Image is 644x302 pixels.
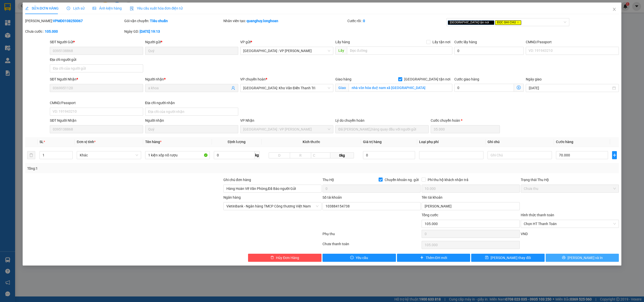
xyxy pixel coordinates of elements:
[562,256,566,260] span: printer
[124,18,222,24] div: Gói vận chuyển:
[454,40,477,44] label: Cước lấy hàng
[80,151,138,159] span: Khác
[25,29,123,34] div: Chưa cước :
[77,140,96,144] span: Đơn vị tính
[322,231,421,240] div: Phụ thu
[223,195,241,199] label: Ngân hàng
[231,86,235,90] span: user-add
[145,39,238,45] div: Người gửi
[330,152,354,158] span: 0kg
[612,86,616,90] span: close-circle
[67,7,70,10] span: clock-circle
[68,152,71,155] span: up
[243,84,330,92] span: Hà Nội: Kho Văn Điển Thanh Trì
[363,19,365,23] b: 0
[335,84,349,92] span: Giao
[490,21,492,24] span: close
[335,40,350,44] span: Lấy hàng
[53,19,83,23] b: VPMD0108250067
[347,18,446,24] div: Cước rồi :
[363,140,382,144] span: Giá trị hàng
[150,19,168,23] b: Tiêu chuẩn
[347,47,452,55] input: Dọc đường
[422,213,438,217] span: Tổng cước
[124,29,222,34] div: Ngày GD:
[255,151,260,159] span: kg
[613,222,616,225] span: close-circle
[350,256,354,260] span: exclamation-circle
[223,185,321,193] input: Ghi chú đơn hàng
[454,47,524,55] input: Cước lấy hàng
[323,202,421,210] input: Số tài khoản
[546,254,619,262] button: printer[PERSON_NAME] và In
[323,254,396,262] button: exclamation-circleYêu cầu
[223,18,346,24] div: Nhân viên tạo:
[27,166,248,171] div: Tổng: 1
[495,20,521,25] span: ĐỌC GHI CHÚ
[612,153,617,157] span: plus
[290,152,311,158] input: R
[27,151,35,159] button: delete
[240,39,333,45] div: VP gửi
[67,155,72,159] span: Decrease Value
[93,6,122,10] span: Ảnh kiện hàng
[270,256,274,260] span: delete
[323,195,342,199] label: Số tài khoản
[243,47,330,55] span: Hà Nội : VP Nam Từ Liêm
[471,254,545,262] button: save[PERSON_NAME] thay đổi
[311,152,330,158] input: C
[335,47,347,55] span: Lấy
[488,151,552,159] input: Ghi Chú
[50,118,143,123] div: SĐT Người Nhận
[67,151,72,155] span: Increase Value
[517,21,519,24] span: close
[248,254,321,262] button: deleteHủy Đơn Hàng
[397,254,470,262] button: plusThêm ĐH mới
[323,178,334,182] span: Thu Hộ
[524,185,616,192] span: Chưa thu
[322,241,421,250] div: Chưa thanh toán
[430,39,452,45] span: Lấy tận nơi
[226,202,318,210] span: VietinBank - Ngân hàng TMCP Công thương Việt Nam
[526,39,619,45] div: CMND/Passport
[39,140,44,144] span: SL
[25,18,123,24] div: [PERSON_NAME]:
[276,255,299,261] span: Hủy Đơn Hàng
[420,256,424,260] span: plus
[454,84,514,92] input: Cước giao hàng
[529,85,611,91] input: Ngày giao
[607,3,621,17] button: Close
[50,76,143,82] div: SĐT Người Nhận
[485,256,489,260] span: save
[383,177,421,183] span: Chuyển khoản ng. gửi
[612,7,616,11] span: close
[426,255,447,261] span: Thêm ĐH mới
[25,7,29,10] span: edit
[612,151,617,159] button: plus
[240,118,333,123] div: VP Nhận
[240,77,266,81] span: VP chuyển hoàn
[426,177,470,183] span: Phí thu hộ khách nhận trả
[223,178,251,182] label: Ghi chú đơn hàng
[50,39,143,45] div: SĐT Người Gửi
[247,19,278,23] b: quanghuy.longhoan
[228,140,246,144] span: Định lượng
[349,84,452,92] input: Giao tận nơi
[145,76,238,82] div: Người nhận
[67,6,85,10] span: Lịch sử
[356,255,368,261] span: Yêu cầu
[93,7,96,10] span: picture
[25,6,59,10] span: SỬA ĐƠN HÀNG
[422,202,520,210] input: Tên tài khoản
[145,108,238,116] input: Địa chỉ của người nhận
[243,125,330,133] span: Hà Nội : VP Nam Từ Liêm
[556,140,573,144] span: Cước hàng
[491,255,531,261] span: [PERSON_NAME] thay đổi
[50,57,143,62] div: Địa chỉ người gửi
[568,255,603,261] span: [PERSON_NAME] và In
[417,137,486,147] th: Loại phụ phí
[140,29,160,33] b: [DATE] 19:13
[145,151,210,159] input: VD: Bàn, Ghế
[335,118,428,123] div: Lý do chuyển hoàn
[422,195,442,199] label: Tên tài khoản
